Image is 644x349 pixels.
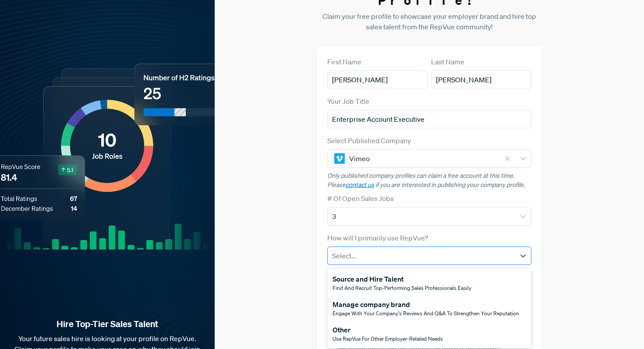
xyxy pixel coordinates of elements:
[333,335,443,342] span: Use RepVue for other employer-related needs
[327,135,411,146] label: Select Published Company
[333,284,471,292] span: Find and recruit top-performing sales professionals easily
[333,274,471,284] div: Source and Hire Talent
[334,153,345,164] img: Vimeo
[327,71,428,89] input: First Name
[333,310,519,317] span: Engage with your company's reviews and Q&A to strengthen your reputation
[431,56,464,67] label: Last Name
[327,110,532,128] input: Title
[317,11,542,32] p: Claim your free profile to showcase your employer brand and hire top sales talent from the RepVue...
[327,96,369,106] label: Your Job Title
[327,56,361,67] label: First Name
[431,71,531,89] input: Last Name
[14,318,201,330] strong: Hire Top-Tier Sales Talent
[327,233,428,243] label: How will I primarily use RepVue?
[327,193,394,204] label: # Of Open Sales Jobs
[327,171,532,190] p: Only published company profiles can claim a free account at this time. Please if you are interest...
[333,324,443,335] div: Other
[333,299,519,310] div: Manage company brand
[346,181,374,189] a: contact us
